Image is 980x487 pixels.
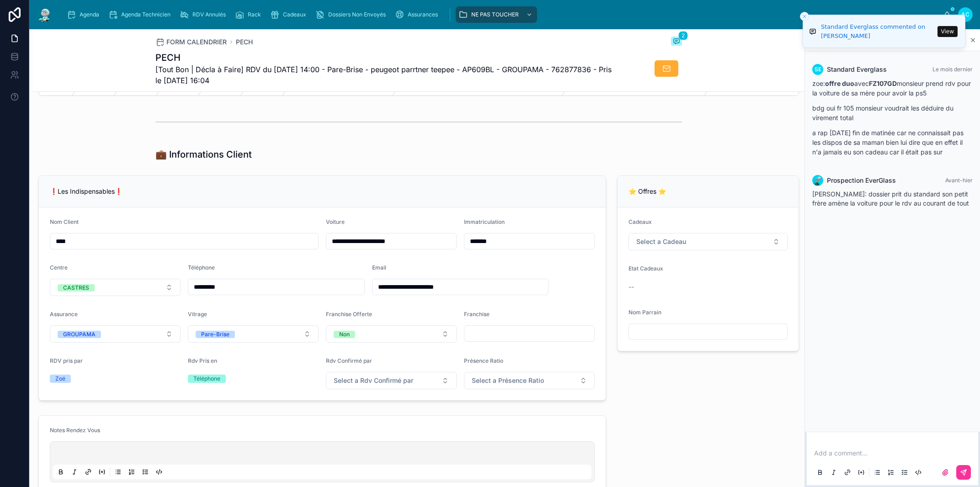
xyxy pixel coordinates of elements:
div: scrollable content [60,5,943,25]
span: Avant-hier [945,177,973,184]
strong: offre duo [825,79,854,87]
a: Dossiers Non Envoyés [313,6,392,23]
span: Nom Client [50,218,79,225]
h1: 💼 Informations Client [155,148,252,161]
span: Prospection EverGlass [827,176,896,185]
span: Rack [248,11,261,18]
strong: FZ107GD [869,79,897,87]
img: App logo [37,7,53,22]
span: Cadeaux [283,11,306,18]
span: Téléphone [188,264,215,271]
span: Présence Ratio [464,357,503,364]
a: Agenda [64,6,106,23]
span: Etat Cadeaux [628,265,663,272]
button: Select Button [326,372,457,389]
button: Select Button [628,233,788,250]
p: bdg oui fr 105 monsieur voudrait les déduire du virement total [812,103,973,122]
span: Centre [50,264,68,271]
span: [Tout Bon | Décla à Faire] RDV du [DATE] 14:00 - Pare-Brise - peugeot parrtner teepee - AP609BL -... [155,64,613,86]
button: 2 [671,37,682,48]
div: Non [339,331,350,338]
div: CASTRES [63,284,89,291]
img: Notification icon [809,26,816,37]
span: Nom Parrain [628,309,661,316]
button: Select Button [188,325,319,343]
button: Select Button [50,325,181,343]
span: Dossiers Non Envoyés [328,11,386,18]
span: Agenda [80,11,99,18]
span: [PERSON_NAME]: dossier prit du standard son petit frère amène la voiture pour le rdv au courant d... [812,190,969,207]
span: NE PAS TOUCHER [471,11,519,18]
button: View [937,26,958,37]
div: Standard Everglass commented on [PERSON_NAME] [821,22,935,40]
span: -- [628,282,634,291]
span: Email [372,264,386,271]
a: PECH [236,37,253,47]
button: Select Button [50,279,181,296]
a: Agenda Technicien [106,6,177,23]
div: Téléphone [193,375,220,383]
span: 2 [678,31,688,40]
span: Cadeaux [628,218,652,225]
a: Rack [232,6,267,23]
span: Assurance [50,311,78,318]
div: Pare-Brise [201,331,229,338]
span: Rdv Confirmé par [326,357,372,364]
a: Cadeaux [267,6,313,23]
div: GROUPAMA [63,331,96,338]
a: RDV Annulés [177,6,232,23]
p: a rap [DATE] fin de matinée car ne connaissait pas les dispos de sa maman bien lui dire que en ef... [812,128,973,157]
span: Le mois dernier [932,66,973,73]
span: Standard Everglass [827,65,887,74]
h1: PECH [155,51,613,64]
span: Rdv Pris en [188,357,217,364]
span: Notes Rendez Vous [50,427,100,434]
span: Select a Rdv Confirmé par [334,376,413,385]
span: ❗Les Indispensables❗ [50,187,122,195]
span: Vitrage [188,311,207,318]
div: Zoé [55,375,65,383]
span: RDV Annulés [192,11,226,18]
span: Immatriculation [464,218,505,225]
span: FORM CALENDRIER [166,37,227,47]
a: FORM CALENDRIER [155,37,227,47]
p: zoe: avec monsieur prend rdv pour la voiture de sa mère pour avoir la ps5 [812,79,973,98]
span: Franchise Offerte [326,311,372,318]
span: RDV pris par [50,357,83,364]
span: ⭐ Offres ⭐ [628,187,666,195]
span: AC [961,11,969,18]
span: Select a Présence Ratio [472,376,544,385]
span: Voiture [326,218,345,225]
span: Franchise [464,311,490,318]
button: Select Button [326,325,457,343]
span: Assurances [408,11,438,18]
span: SE [815,66,821,73]
span: Select a Cadeau [636,237,686,246]
button: Close toast [800,12,809,21]
button: Select Button [464,372,595,389]
a: NE PAS TOUCHER [456,6,537,23]
span: Agenda Technicien [121,11,170,18]
a: Assurances [392,6,444,23]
